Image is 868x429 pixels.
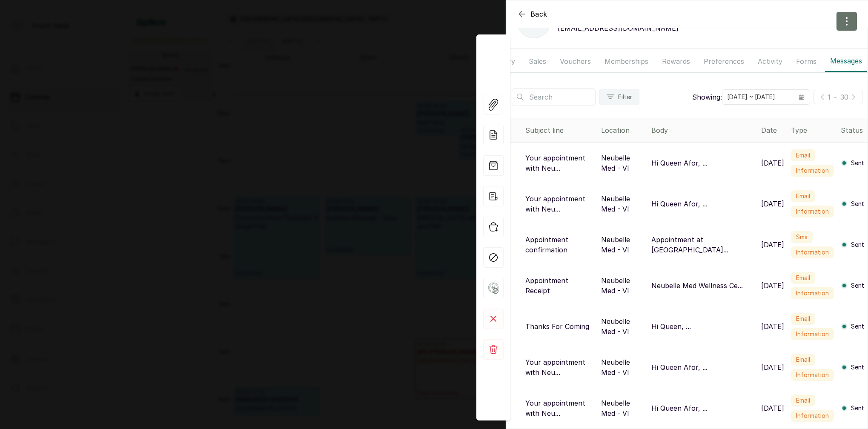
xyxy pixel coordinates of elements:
label: Information [791,287,834,299]
p: Neubelle Med - VI [601,316,645,337]
p: [EMAIL_ADDRESS][DOMAIN_NAME] [558,23,679,33]
p: 30 [840,92,848,102]
input: Select date [722,90,794,104]
span: Sent [851,240,864,249]
span: Sent [851,404,864,412]
p: 1 [828,92,831,102]
p: Hi Queen Afor, ... [651,362,708,372]
p: [DATE] [761,158,784,168]
p: Hi Queen Afor, ... [651,199,708,209]
p: Appointment at [GEOGRAPHIC_DATA]... [651,235,754,255]
p: Hi Queen, ... [651,321,691,332]
label: Information [791,206,834,217]
p: Appointment Receipt [525,275,594,296]
label: Information [791,369,834,381]
label: sms [791,231,813,243]
div: Location [601,125,645,135]
button: Preferences [699,51,749,72]
div: Body [651,125,754,135]
button: Forms [791,51,822,72]
label: email [791,272,815,284]
p: [DATE] [761,403,784,413]
p: Your appointment with Neu... [525,194,594,214]
p: [DATE] [761,199,784,209]
span: Sent [851,363,864,372]
label: Information [791,165,834,177]
p: Hi Queen Afor, ... [651,158,708,168]
button: Sales [524,51,551,72]
div: Date [761,125,784,135]
p: Neubelle Med - VI [601,235,645,255]
p: [DATE] [761,362,784,372]
p: - [834,92,837,102]
p: Neubelle Med - VI [601,357,645,378]
span: Sent [851,200,864,208]
p: Your appointment with Neu... [525,398,594,418]
p: Neubelle Med Wellness Ce... [651,280,743,291]
label: email [791,354,815,366]
span: Back [530,9,547,19]
button: Messages [825,51,867,72]
button: Rewards [657,51,695,72]
span: Filter [618,93,632,101]
span: Sent [851,281,864,290]
p: [DATE] [761,321,784,332]
p: Thanks For Coming [525,321,589,332]
p: Your appointment with Neu... [525,153,594,173]
div: Status [841,125,864,135]
p: Neubelle Med - VI [601,153,645,173]
p: [DATE] [761,240,784,250]
p: Your appointment with Neu... [525,357,594,378]
button: Activity [753,51,788,72]
div: Subject line [525,125,594,135]
p: [DATE] [761,280,784,291]
span: Sent [851,322,864,331]
p: Neubelle Med - VI [601,194,645,214]
p: Appointment confirmation [525,235,594,255]
input: Search [512,88,596,106]
button: Filter [599,89,639,105]
p: Showing: [692,92,722,102]
svg: calendar [799,94,805,100]
p: Neubelle Med - VI [601,398,645,418]
p: Neubelle Med - VI [601,275,645,296]
p: Hi Queen Afor, ... [651,403,708,413]
label: email [791,190,815,202]
label: Information [791,410,834,422]
button: Memberships [599,51,653,72]
div: Type [791,125,834,135]
button: Back [517,9,547,19]
label: Information [791,246,834,258]
label: Information [791,328,834,340]
span: Sent [851,159,864,167]
label: email [791,313,815,325]
label: email [791,149,815,161]
label: email [791,395,815,406]
button: Vouchers [555,51,596,72]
